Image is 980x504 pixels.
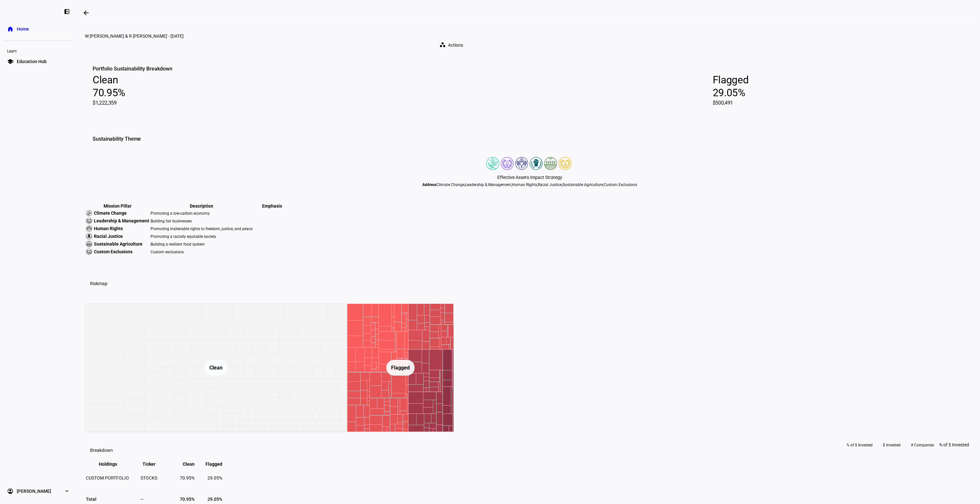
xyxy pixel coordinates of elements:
[530,157,543,170] img: racialJustice.colored.svg
[883,440,901,450] span: $ Invested
[7,26,14,32] eth-mat-symbol: home
[4,23,73,35] a: homeHome
[713,86,749,99] div: 29.05%
[559,157,572,170] img: corporateEthics.custom.svg
[85,175,974,180] div: Effective Assets Impact Strategy
[17,26,29,32] span: Home
[429,39,471,51] eth-quick-actions: Actions
[151,211,210,216] span: Promoting a low-carbon economy
[604,182,637,187] span: Custom Exclusions
[86,248,92,255] img: corporateEthics.svg
[180,497,195,502] span: 70.95%
[434,39,471,51] button: Actions
[94,210,127,216] span: Climate Change
[86,233,92,239] img: racialJustice.svg
[141,497,144,502] span: --
[94,233,123,239] span: Racial Justice
[391,365,410,371] text: Flagged
[151,227,252,231] span: Promoting inalienable rights to freedom, justice, and peace
[538,182,563,187] span: Racial Justice ,
[82,9,90,17] mat-icon: arrow_backwards
[439,42,446,48] mat-icon: workspaces
[86,225,92,232] img: humanRights.svg
[64,8,70,15] eth-mat-symbol: left_panel_close
[448,39,463,51] span: Actions
[99,462,127,467] span: Holdings
[151,250,185,254] span: Custom exclusions.
[142,462,165,467] span: Ticker
[422,182,436,187] b: Address
[94,241,142,247] span: Sustainable Agriculture
[94,218,149,224] span: Leadership & Management
[196,462,222,467] span: Flagged
[209,365,223,371] text: Clean
[17,488,51,494] span: [PERSON_NAME]
[713,99,749,107] div: $500,491
[465,182,512,187] span: Leadership & Management ,
[7,58,14,65] eth-mat-symbol: school
[911,440,934,450] span: # Companies
[151,242,205,247] span: Building a resilient food system
[93,86,713,99] div: 70.95%
[85,33,471,39] div: W Hofmann & R Welling - May 3, 2023
[4,46,73,55] div: Learn
[85,127,974,151] div: Sustainability Theme
[17,58,47,65] span: Education Hub
[94,249,133,255] span: Custom Exclusions
[515,157,528,170] img: humanRights.colored.svg
[207,475,222,481] span: 29.05%
[207,497,222,502] span: 29.05%
[86,210,92,216] img: climateChange.svg
[544,157,557,170] img: sustainableAgriculture.colored.svg
[180,475,195,481] span: 70.95%
[847,440,873,450] span: % of $ Invested
[563,182,604,187] span: Sustainable Agriculture ,
[436,182,465,187] span: Climate Change ,
[93,64,966,73] div: Portfolio Sustainability Breakdown
[90,448,113,453] eth-data-table-title: Breakdown
[512,182,538,187] span: Human Rights ,
[173,462,195,467] span: Clean
[150,203,253,209] th: Description
[713,73,749,86] div: Flagged
[151,219,192,223] span: Building fair businesses
[878,440,906,450] button: $ Invested
[86,218,92,224] img: corporateEthics.svg
[94,226,123,231] span: Human Rights
[151,234,216,239] span: Promoting a racially equitable society
[86,241,92,247] img: sustainableAgriculture.svg
[86,497,96,502] span: Total
[906,440,939,450] button: # Companies
[86,475,129,481] span: CUSTOM PORTFOLIO
[64,488,70,494] eth-mat-symbol: expand_more
[90,281,107,286] h3: Riskmap
[253,203,290,209] th: Emphasis
[486,157,499,170] img: climateChange.colored.svg
[841,440,878,450] button: % of $ Invested
[93,99,713,107] div: $1,222,359
[141,475,157,481] span: STOCKS
[501,157,514,170] img: corporateEthics.colored.svg
[939,442,969,447] span: % of $ Invested
[93,73,713,86] div: Clean
[7,488,14,494] eth-mat-symbol: account_circle
[86,203,150,209] th: Mission Pillar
